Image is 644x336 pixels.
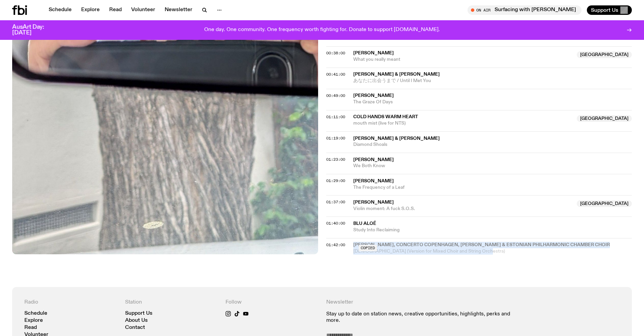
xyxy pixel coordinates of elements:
a: Schedule [24,311,47,316]
a: Support Us [125,311,152,316]
span: あなたに出会うまで / Until I Met You [353,78,632,84]
span: Study Into Reclaiming [353,227,632,233]
a: Explore [77,5,104,15]
span: mouth mist (live for NTS) [353,120,573,127]
span: [GEOGRAPHIC_DATA] [577,200,632,207]
span: [PERSON_NAME] [353,179,394,183]
span: 01:19:00 [326,135,345,141]
span: 01:11:00 [326,114,345,120]
span: 00:49:00 [326,93,345,98]
span: We Both Know [353,163,632,169]
span: Support Us [591,7,618,13]
span: Diamond Shoals [353,141,632,148]
p: Stay up to date on station news, creative opportunities, highlights, perks and more. [326,311,519,324]
span: 01:37:00 [326,199,345,205]
span: [GEOGRAPHIC_DATA] [577,115,632,122]
span: [PERSON_NAME] [353,200,394,205]
a: Schedule [45,5,76,15]
button: Support Us [587,5,632,15]
span: 01:23:00 [326,157,345,162]
span: 01:42:00 [326,242,345,248]
a: Read [105,5,126,15]
h4: Newsletter [326,299,519,306]
span: The Graze Of Days [353,99,632,105]
span: The Frequency of a Leaf [353,184,632,191]
h4: Follow [225,299,318,306]
span: [PERSON_NAME] [353,51,394,55]
span: 01:29:00 [326,178,345,183]
span: 00:41:00 [326,72,345,77]
a: Volunteer [127,5,159,15]
h4: Radio [24,299,117,306]
div: Copied [359,245,377,251]
a: Newsletter [161,5,196,15]
span: Cold Hands Warm Heart [353,114,418,119]
span: 00:38:00 [326,50,345,56]
span: Blu Aloé [353,221,376,226]
h3: AusArt Day: [DATE] [12,24,55,36]
p: One day. One community. One frequency worth fighting for. Donate to support [DOMAIN_NAME]. [204,27,440,33]
span: 01:40:00 [326,221,345,226]
span: [PERSON_NAME] [353,157,394,162]
a: Explore [24,318,43,323]
span: Violin moment: A fuck S.O.S. [353,206,573,212]
h4: Station [125,299,218,306]
span: [GEOGRAPHIC_DATA] [577,51,632,58]
span: [PERSON_NAME] [353,93,394,98]
span: [PERSON_NAME] & [PERSON_NAME] [353,136,440,141]
span: [PERSON_NAME] & [PERSON_NAME] [353,72,440,77]
button: On AirSurfacing with [PERSON_NAME] [468,5,581,15]
a: Read [24,325,37,330]
a: About Us [125,318,148,323]
a: Contact [125,325,145,330]
span: What you really meant [353,56,573,63]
